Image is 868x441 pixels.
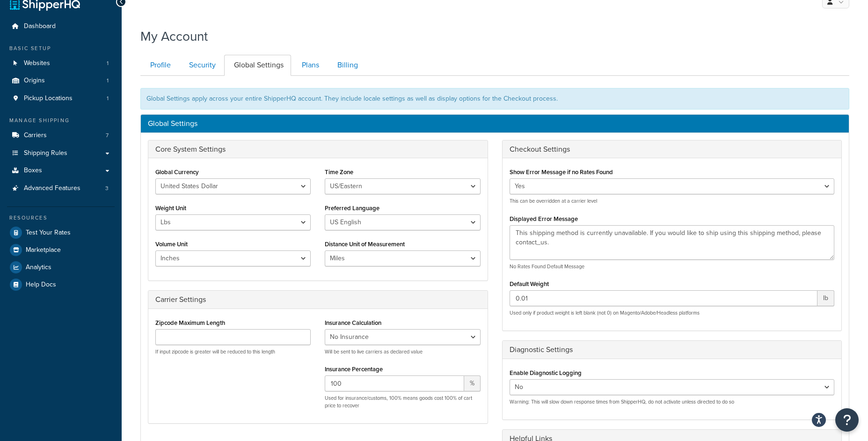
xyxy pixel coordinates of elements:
a: Billing [328,55,365,76]
p: Warning: This will slow down response times from ShipperHQ, do not activate unless directed to do so [510,398,835,405]
div: Basic Setup [7,44,115,52]
label: Weight Unit [155,205,186,212]
a: Plans [292,55,327,76]
p: This can be overridden at a carrier level [510,198,835,205]
span: 7 [106,132,109,140]
a: Boxes [7,162,115,179]
a: Analytics [7,259,115,276]
h3: Checkout Settings [510,145,835,154]
textarea: This shipping method is currently unavailable. If you would like to ship using this shipping meth... [510,225,835,260]
span: Websites [24,59,50,67]
a: Websites 1 [7,55,115,72]
span: 1 [107,77,109,85]
label: Zipcode Maximum Length [155,319,225,326]
li: Advanced Features [7,180,115,197]
p: If input zipcode is greater will be reduced to this length [155,348,311,355]
span: 1 [107,59,109,67]
span: Dashboard [24,22,56,30]
span: Carriers [24,132,47,140]
a: Help Docs [7,276,115,293]
h3: Diagnostic Settings [510,345,835,354]
label: Enable Diagnostic Logging [510,369,582,376]
span: 1 [107,95,109,103]
button: Open Resource Center [835,408,859,432]
span: Boxes [24,167,42,175]
h3: Carrier Settings [155,295,481,304]
p: No Rates Found Default Message [510,263,835,270]
a: Profile [140,55,178,76]
a: Origins 1 [7,72,115,89]
label: Show Error Message if no Rates Found [510,169,613,176]
span: 3 [105,184,109,192]
h3: Global Settings [148,119,842,128]
div: Global Settings apply across your entire ShipperHQ account. They include locale settings as well ... [140,88,849,110]
a: Carriers 7 [7,127,115,144]
span: Help Docs [26,281,56,289]
label: Volume Unit [155,241,188,248]
span: Advanced Features [24,184,80,192]
label: Distance Unit of Measurement [325,241,405,248]
a: Global Settings [224,55,291,76]
a: Security [179,55,223,76]
label: Insurance Calculation [325,319,381,326]
h1: My Account [140,27,208,45]
label: Global Currency [155,169,199,176]
label: Default Weight [510,280,549,287]
p: Will be sent to live carriers as declared value [325,348,480,355]
span: Shipping Rules [24,149,67,157]
li: Websites [7,55,115,72]
a: Pickup Locations 1 [7,90,115,107]
span: lb [817,290,834,306]
span: Test Your Rates [26,229,71,237]
p: Used for insurance/customs, 100% means goods cost 100% of cart price to recover [325,395,480,409]
div: Resources [7,214,115,222]
li: Pickup Locations [7,90,115,107]
li: Origins [7,72,115,89]
label: Time Zone [325,169,353,176]
label: Preferred Language [325,205,379,212]
span: % [464,375,481,391]
div: Manage Shipping [7,117,115,125]
a: Marketplace [7,242,115,258]
h3: Core System Settings [155,145,481,154]
label: Displayed Error Message [510,215,578,222]
span: Origins [24,77,45,85]
li: Carriers [7,127,115,144]
label: Insurance Percentage [325,366,383,373]
a: Advanced Features 3 [7,180,115,197]
span: Pickup Locations [24,95,73,103]
span: Marketplace [26,246,61,254]
p: Used only if product weight is left blank (not 0) on Magento/Adobe/Headless platforms [510,309,835,316]
a: Shipping Rules [7,145,115,162]
a: Dashboard [7,18,115,35]
a: Test Your Rates [7,224,115,241]
span: Analytics [26,264,51,272]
